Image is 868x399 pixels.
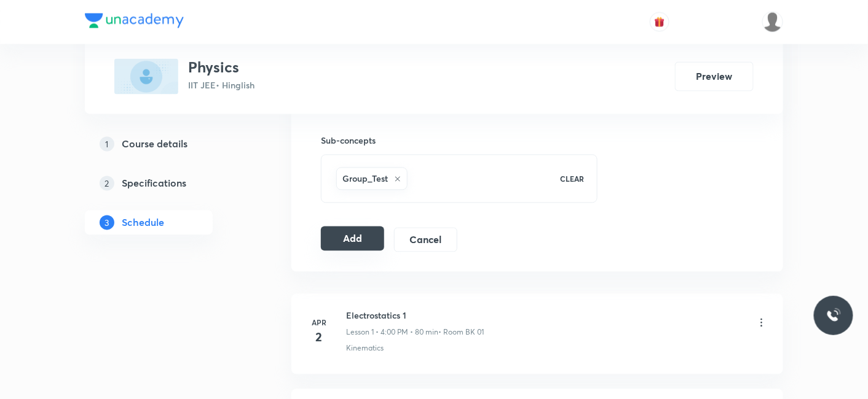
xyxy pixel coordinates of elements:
[307,328,331,347] h4: 2
[561,174,585,185] p: CLEAR
[188,59,254,77] h3: Physics
[346,327,438,338] p: Lesson 1 • 4:00 PM • 80 min
[307,317,331,328] h6: Apr
[675,62,754,91] button: Preview
[100,137,114,152] p: 1
[438,327,484,338] p: • Room BK 01
[85,14,184,28] img: Company Logo
[85,132,252,157] a: 1Course details
[762,12,783,33] img: Mukesh Gupta
[342,172,388,185] h6: Group_Test
[321,227,384,251] button: Add
[114,59,178,95] img: D749EC9A-D949-44F8-9EC0-1033E04E39B8_plus.png
[346,309,484,322] h6: Electrostatics 1
[122,215,164,230] h5: Schedule
[346,343,384,354] p: Kinematics
[85,14,184,31] a: Company Logo
[321,134,598,147] h6: Sub-concepts
[100,215,114,230] p: 3
[122,137,187,152] h5: Course details
[826,308,841,323] img: ttu
[654,17,665,28] img: avatar
[100,176,114,191] p: 2
[394,228,457,252] button: Cancel
[650,12,669,32] button: avatar
[122,176,186,191] h5: Specifications
[85,171,252,196] a: 2Specifications
[188,79,254,92] p: IIT JEE • Hinglish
